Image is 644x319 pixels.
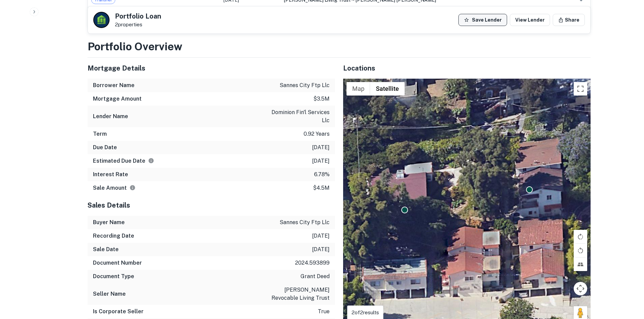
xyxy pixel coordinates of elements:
h6: Sale Date [93,245,119,254]
h6: Due Date [93,143,117,152]
p: $4.5m [313,184,330,192]
svg: Estimate is based on a standard schedule for this type of loan. [148,158,154,164]
h6: Is Corporate Seller [93,308,144,316]
p: [DATE] [312,157,330,165]
h6: Lender Name [93,112,128,121]
h6: Recording Date [93,232,134,240]
h5: Mortgage Details [88,63,335,73]
h5: Locations [343,63,591,73]
svg: The values displayed on the website are for informational purposes only and may be reported incor... [129,185,136,191]
button: Tilt map [574,258,587,271]
h5: Portfolio Loan [115,13,161,20]
p: 2 properties [115,22,161,28]
p: [DATE] [312,143,330,152]
p: dominion fin'l services llc [269,108,330,125]
button: Show satellite imagery [370,82,405,96]
h6: Estimated Due Date [93,157,154,165]
button: Show street map [347,82,370,96]
button: Map camera controls [574,282,587,295]
p: grant deed [301,272,330,281]
h6: Mortgage Amount [93,95,142,103]
h6: Term [93,130,107,138]
h6: Seller Name [93,290,126,298]
button: Rotate map counterclockwise [574,244,587,257]
p: $3.5m [313,95,330,103]
iframe: Chat Widget [610,243,644,276]
a: View Lender [510,14,550,26]
h6: Sale Amount [93,184,136,192]
button: Save Lender [458,14,507,26]
p: 0.92 years [304,130,330,138]
p: [DATE] [312,245,330,254]
h6: Document Type [93,272,134,281]
p: [PERSON_NAME] revocable living trust [269,286,330,302]
p: sannes city ftp llc [280,81,330,89]
h3: Portfolio Overview [88,38,591,55]
h6: Interest Rate [93,170,128,179]
p: 6.78% [314,170,330,179]
h5: Sales Details [88,200,335,210]
p: sannes city ftp llc [280,218,330,227]
p: true [318,308,330,316]
h6: Document Number [93,259,142,267]
h6: Buyer Name [93,218,125,227]
button: Rotate map clockwise [574,230,587,243]
button: Toggle fullscreen view [574,82,587,96]
h6: Borrower Name [93,81,135,89]
p: [DATE] [312,232,330,240]
p: 2024.593899 [295,259,330,267]
button: Share [553,14,585,26]
p: 2 of 2 results [352,309,379,317]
